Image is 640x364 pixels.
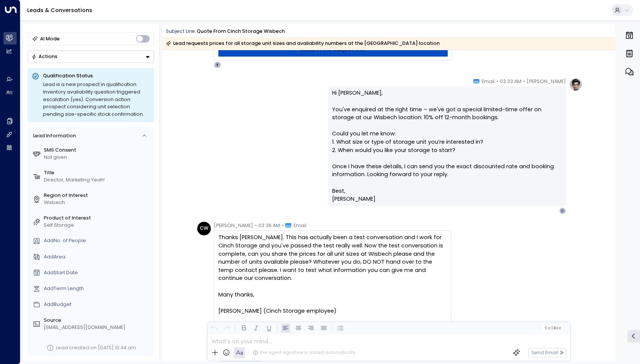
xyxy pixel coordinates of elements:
[218,307,447,315] div: [PERSON_NAME] (Cinch Storage employee)
[209,324,219,333] button: Undo
[542,325,564,331] button: Cc|Bcc
[166,40,440,47] div: Lead requests prices for all storage unit sizes and availability numbers at the [GEOGRAPHIC_DATA]...
[44,222,151,229] div: Self Storage
[44,317,151,324] label: Source
[44,169,151,177] label: Title
[255,222,257,229] span: •
[28,51,154,63] div: Button group with a nested menu
[31,132,76,140] div: Lead Information
[544,326,561,330] span: Cc Bcc
[222,324,232,333] button: Redo
[44,199,151,206] div: Wisbech
[27,6,92,14] a: Leads & Conversations
[332,89,562,187] p: Hi [PERSON_NAME], You've enquired at the right time – we've got a special limited-time offer on s...
[44,177,151,184] div: Director, Marketing Yeah!
[31,54,57,60] div: Actions
[332,195,376,203] span: [PERSON_NAME]
[44,147,151,154] label: SMS Consent
[197,28,285,35] div: Quote from Cinch Storage Wisbech
[44,237,151,244] div: AddNo. of People
[166,28,196,34] span: Subject Line:
[28,51,154,63] button: Actions
[44,285,151,292] div: AddTerm Length
[43,72,150,79] p: Qualification Status
[214,61,221,68] div: E
[43,81,150,118] div: Lead is a new prospect in qualification. Inventory availability question triggered escalation (ye...
[218,291,447,299] div: Many thanks,
[40,35,60,43] div: AI Mode
[44,192,151,199] label: Region of Interest
[282,222,284,229] span: •
[44,215,151,222] label: Product of Interest
[56,344,136,352] div: Lead created on [DATE] 10:44 am
[496,78,498,85] span: •
[523,78,525,85] span: •
[197,222,211,235] div: CW
[258,222,280,229] span: 03:36 AM
[44,253,151,261] div: AddArea
[559,207,566,214] div: C
[332,187,345,195] span: Best,
[552,326,553,330] span: |
[527,78,566,85] span: [PERSON_NAME]
[44,324,151,331] div: [EMAIL_ADDRESS][DOMAIN_NAME]
[44,154,151,161] div: Not given
[214,222,253,229] span: [PERSON_NAME]
[44,269,151,276] div: AddStart Date
[482,78,495,85] span: Email
[500,78,521,85] span: 03:33 AM
[294,222,306,229] span: Email
[569,78,583,91] img: profile-logo.png
[218,233,447,283] div: Thanks [PERSON_NAME]. This has actually been a test conversation and I work for Cinch Storage and...
[44,301,151,308] div: AddBudget
[253,350,356,356] div: The agent signature is added automatically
